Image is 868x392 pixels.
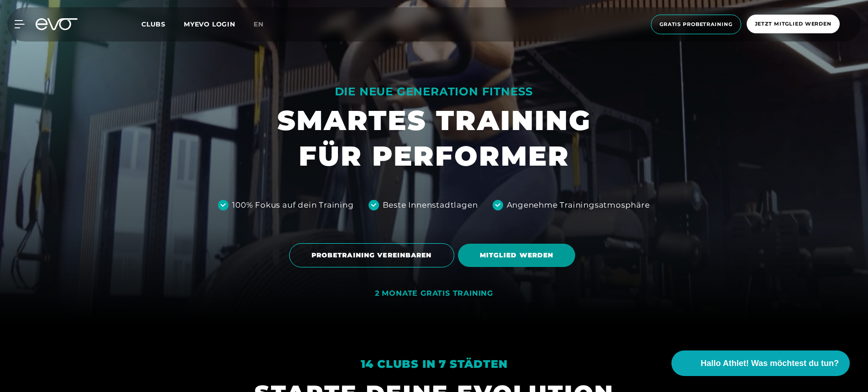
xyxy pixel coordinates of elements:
span: Gratis Probetraining [660,21,733,28]
div: DIE NEUE GENERATION FITNESS [277,84,591,99]
a: Jetzt Mitglied werden [744,15,842,34]
span: MITGLIED WERDEN [480,251,554,260]
em: 14 Clubs in 7 Städten [361,357,508,371]
div: Angenehme Trainingsatmosphäre [507,199,650,211]
span: Hallo Athlet! Was möchtest du tun? [701,357,839,370]
div: Beste Innenstadtlagen [383,199,478,211]
a: MITGLIED WERDEN [458,237,579,274]
div: 2 MONATE GRATIS TRAINING [375,289,493,298]
a: MYEVO LOGIN [184,20,235,28]
span: en [254,20,264,28]
span: PROBETRAINING VEREINBAREN [312,251,432,260]
a: Clubs [141,20,184,28]
a: en [254,19,275,30]
div: 100% Fokus auf dein Training [232,199,353,211]
h1: SMARTES TRAINING FÜR PERFORMER [277,103,591,174]
span: Clubs [141,20,166,28]
button: Hallo Athlet! Was möchtest du tun? [671,350,850,376]
a: Gratis Probetraining [648,15,744,34]
span: Jetzt Mitglied werden [755,20,832,28]
a: PROBETRAINING VEREINBAREN [289,236,458,274]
